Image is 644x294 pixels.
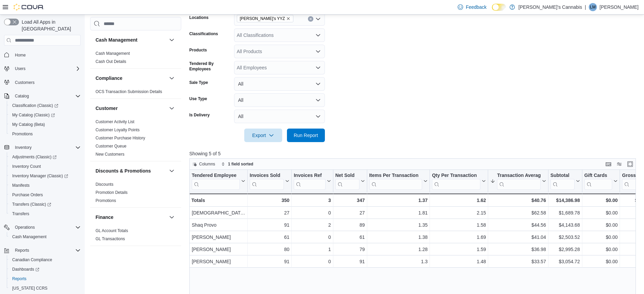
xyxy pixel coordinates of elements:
span: Export [248,129,278,142]
span: Customer Purchase History [96,135,145,141]
button: Invoices Sold [250,173,289,190]
span: Classification (Classic) [12,103,58,108]
button: Columns [190,160,218,168]
span: Customer Loyalty Points [96,127,140,133]
span: Dashboards [12,267,39,272]
span: Inventory [12,143,81,152]
div: Subtotal [550,173,574,190]
a: Cash Management [9,233,49,241]
button: Canadian Compliance [7,255,83,265]
a: Transfers (Classic) [9,200,54,208]
span: My Catalog (Classic) [9,111,81,119]
div: Items Per Transaction [369,173,422,190]
span: [US_STATE] CCRS [12,286,47,291]
span: My Catalog (Beta) [9,120,81,129]
span: Adjustments (Classic) [12,154,57,160]
div: Finance [90,227,181,246]
a: New Customers [96,152,124,157]
button: Open list of options [315,65,321,70]
div: Invoices Sold [250,173,284,179]
span: Purchase Orders [12,192,43,198]
span: Operations [15,225,35,230]
div: $33.57 [490,258,546,266]
button: Customer [168,104,176,112]
a: Transfers [9,210,32,218]
button: Net Sold [335,173,365,190]
button: Cash Management [7,232,83,242]
span: New Customers [96,152,124,157]
div: $44.56 [490,221,546,229]
button: Display options [615,160,623,168]
button: Reports [7,274,83,284]
div: 80 [250,246,289,254]
p: [PERSON_NAME]'s Cannabis [518,3,582,11]
div: 0 [294,233,331,242]
label: Tendered By Employees [189,61,231,72]
span: Adjustments (Classic) [9,153,81,161]
button: Export [244,129,282,142]
div: 3 [294,196,331,204]
span: Promotions [96,198,116,203]
div: Gift Card Sales [584,173,612,190]
div: $2,995.28 [550,246,580,254]
span: Operations [12,223,81,231]
div: Items Per Transaction [369,173,422,179]
a: Reports [9,275,29,283]
label: Locations [189,15,209,20]
div: 1 [294,246,331,254]
a: Dashboards [9,265,42,273]
button: Open list of options [315,32,321,38]
a: Customer Queue [96,144,126,149]
button: Inventory [1,143,83,152]
button: Operations [12,223,38,231]
div: Invoices Sold [250,173,284,190]
button: Cash Management [96,37,166,43]
div: Compliance [90,88,181,98]
div: 1.81 [369,209,428,217]
span: Purchase Orders [9,191,81,199]
span: OCS Transaction Submission Details [96,89,162,94]
button: Home [1,50,83,60]
button: Purchase Orders [7,190,83,200]
button: All [234,77,325,91]
button: Promotions [7,129,83,139]
span: Cash Management [9,233,81,241]
div: Transaction Average [497,173,540,179]
div: 2 [294,221,331,229]
span: Feedback [466,4,486,10]
span: Reports [12,246,81,254]
div: $36.98 [490,246,546,254]
span: LM [590,3,596,11]
span: Classification (Classic) [9,101,81,110]
button: Operations [1,223,83,232]
button: Run Report [287,129,325,142]
div: 350 [250,196,289,204]
h3: Customer [96,105,118,112]
div: Tendered Employee [192,173,240,190]
span: Customer Activity List [96,119,134,125]
a: Promotion Details [96,190,128,195]
div: 91 [250,258,289,266]
button: Catalog [1,91,83,101]
span: Dashboards [9,265,81,273]
a: Customer Loyalty Points [96,128,140,132]
div: [PERSON_NAME] [192,258,245,266]
span: Manifests [9,181,81,189]
span: Cash Out Details [96,59,126,64]
span: Inventory [15,145,32,150]
div: 91 [335,258,365,266]
img: Cova [14,4,44,10]
span: Discounts [96,182,113,187]
div: Invoices Ref [294,173,325,190]
span: GL Transactions [96,236,125,242]
button: Compliance [96,75,166,82]
div: $3,054.72 [550,258,580,266]
span: MaryJane's YYZ [237,15,293,22]
div: Customer [90,118,181,161]
span: Promotions [9,130,81,138]
div: 1.69 [432,233,486,242]
div: $0.00 [584,233,618,242]
a: Feedback [455,0,489,14]
div: 0 [294,209,331,217]
button: Manifests [7,181,83,190]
